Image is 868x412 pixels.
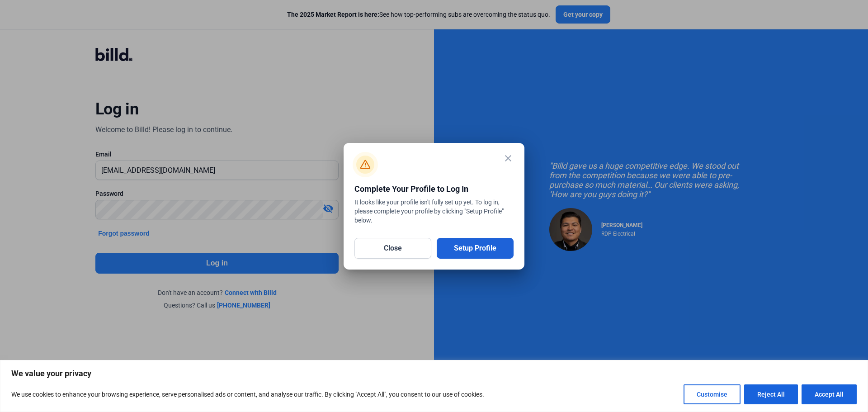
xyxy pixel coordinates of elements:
p: We use cookies to enhance your browsing experience, serve personalised ads or content, and analys... [11,389,484,400]
div: Complete Your Profile to Log In [354,183,514,198]
mat-icon: close [503,153,514,164]
button: Reject All [744,384,798,404]
button: Close [354,238,431,259]
button: Accept All [802,384,857,404]
button: Setup Profile [437,238,514,259]
button: Customise [684,384,741,404]
div: It looks like your profile isn't fully set up yet. To log in, please complete your profile by cli... [354,183,514,227]
p: We value your privacy [11,368,857,379]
